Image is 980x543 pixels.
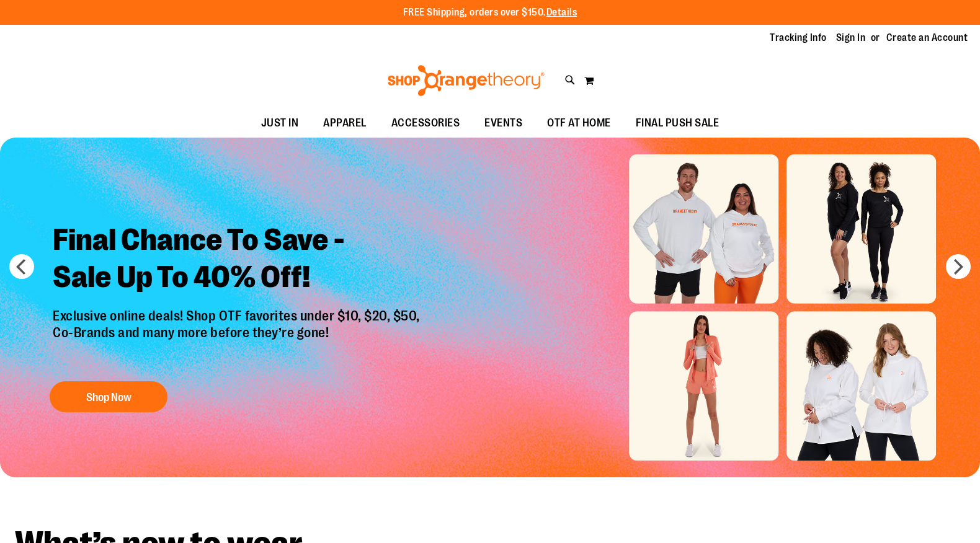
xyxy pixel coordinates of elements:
[472,109,535,138] a: EVENTS
[249,109,311,138] a: JUST IN
[43,308,432,369] p: Exclusive online deals! Shop OTF favorites under $10, $20, $50, Co-Brands and many more before th...
[379,109,473,138] a: ACCESSORIES
[43,212,432,308] h2: Final Chance To Save - Sale Up To 40% Off!
[43,212,432,418] a: Final Chance To Save -Sale Up To 40% Off! Exclusive online deals! Shop OTF favorites under $10, $...
[546,7,577,18] a: Details
[484,109,522,137] span: EVENTS
[836,31,866,45] a: Sign In
[323,109,367,137] span: APPAREL
[946,254,971,279] button: next
[391,109,460,137] span: ACCESSORIES
[261,109,299,137] span: JUST IN
[623,109,732,138] a: FINAL PUSH SALE
[9,254,34,279] button: prev
[535,109,623,138] a: OTF AT HOME
[770,31,827,45] a: Tracking Info
[311,109,379,138] a: APPAREL
[636,109,719,137] span: FINAL PUSH SALE
[886,31,968,45] a: Create an Account
[386,65,546,96] img: Shop Orangetheory
[547,109,611,137] span: OTF AT HOME
[403,6,577,20] p: FREE Shipping, orders over $150.
[50,381,167,412] button: Shop Now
